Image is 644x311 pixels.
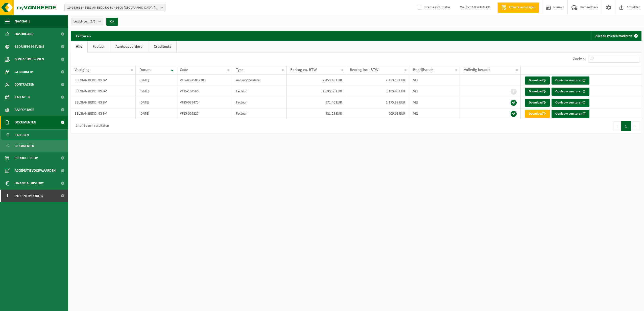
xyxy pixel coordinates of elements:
td: 421,23 EUR [287,108,346,119]
span: Documenten [15,141,34,151]
span: Gebruikers [15,66,34,78]
a: Download [525,88,550,96]
td: 2.639,50 EUR [287,86,346,97]
span: Datum [139,68,151,72]
button: 10-983663 - BELGIAN BEDDING BV - 9500 [GEOGRAPHIC_DATA], [GEOGRAPHIC_DATA] 20 [64,4,165,11]
td: Factuur [232,108,287,119]
strong: AN SCHAECK [471,6,490,9]
button: Opnieuw versturen [552,76,589,85]
a: Download [525,76,550,85]
span: Bedrag incl. BTW [350,68,378,72]
td: 2.453,10 EUR [346,75,409,86]
span: Kalender [15,91,30,103]
td: Factuur [232,86,287,97]
h2: Facturen [71,31,96,41]
span: Acceptatievoorwaarden [15,164,56,177]
span: Code [180,68,188,72]
td: BELGIAN BEDDING BV [71,86,136,97]
span: Documenten [15,116,36,129]
label: Zoeken: [573,57,586,61]
span: Bedrijfsgegevens [15,40,44,53]
span: Bedrijfscode [413,68,434,72]
td: VF25-104566 [176,86,232,97]
span: Vestiging [75,68,89,72]
button: Next [631,121,639,131]
td: 1.175,39 EUR [346,97,409,108]
span: Rapportage [15,103,34,116]
span: Financial History [15,177,44,190]
span: Offerte aanvragen [508,5,537,10]
div: 1 tot 4 van 4 resultaten [73,122,109,131]
button: Opnieuw versturen [552,110,589,118]
td: BELGIAN BEDDING BV [71,97,136,108]
td: [DATE] [136,86,176,97]
span: Dashboard [15,28,34,40]
a: Creditnota [149,41,176,53]
td: VEL-AO-25812203 [176,75,232,86]
span: Volledig betaald [464,68,490,72]
button: OK [106,18,118,26]
td: VF25-065227 [176,108,232,119]
span: Vestigingen [74,18,97,25]
td: 971,40 EUR [287,97,346,108]
span: Facturen [15,130,29,140]
span: Interne modules [15,190,43,202]
a: Facturen [1,130,67,140]
a: Factuur [88,41,110,53]
td: [DATE] [136,108,176,119]
a: Offerte aanvragen [497,3,539,13]
td: 2.453,10 EUR [287,75,346,86]
td: VF25-088475 [176,97,232,108]
td: VEL [409,108,460,119]
span: Navigatie [15,15,30,28]
a: Download [525,99,550,107]
td: BELGIAN BEDDING BV [71,75,136,86]
a: Documenten [1,141,67,150]
a: Download [525,110,550,118]
span: I [5,190,10,202]
span: Contactpersonen [15,53,44,66]
span: Type [236,68,244,72]
label: Interne informatie [417,4,450,11]
button: Vestigingen(2/2) [71,18,103,25]
td: VEL [409,75,460,86]
a: Alle [71,41,87,53]
span: Product Shop [15,152,38,164]
button: 1 [621,121,631,131]
td: Aankoopborderel [232,75,287,86]
td: 509,69 EUR [346,108,409,119]
span: 10-983663 - BELGIAN BEDDING BV - 9500 [GEOGRAPHIC_DATA], [GEOGRAPHIC_DATA] 20 [67,4,159,12]
button: Previous [613,121,621,131]
td: 3.193,80 EUR [346,86,409,97]
button: Alles als gelezen markeren [591,31,641,41]
button: Opnieuw versturen [552,99,589,107]
td: BELGIAN BEDDING BV [71,108,136,119]
td: [DATE] [136,97,176,108]
td: VEL [409,97,460,108]
span: Contracten [15,78,34,91]
a: Aankoopborderel [110,41,149,53]
td: [DATE] [136,75,176,86]
td: VEL [409,86,460,97]
count: (2/2) [90,20,97,23]
button: Opnieuw versturen [552,88,589,96]
td: Factuur [232,97,287,108]
span: Bedrag ex. BTW [290,68,317,72]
